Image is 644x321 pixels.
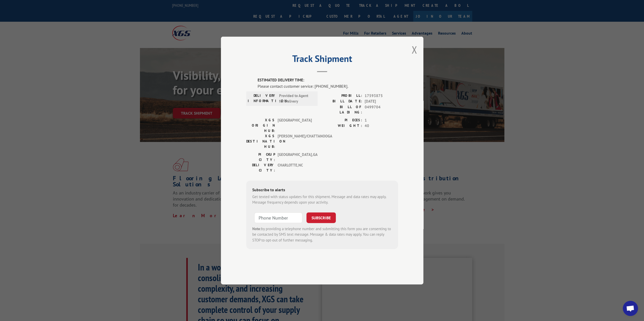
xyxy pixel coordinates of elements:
[365,98,398,104] span: [DATE]
[258,83,398,89] div: Please contact customer service: [PHONE_NUMBER].
[322,123,362,129] label: WEIGHT:
[254,212,302,223] input: Phone Number
[252,194,392,205] div: Get texted with status updates for this shipment. Message and data rates may apply. Message frequ...
[306,212,336,223] button: SUBSCRIBE
[411,43,417,56] button: Close modal
[252,226,392,243] div: by providing a telephone number and submitting this form you are consenting to be contacted by SM...
[246,133,275,149] label: XGS DESTINATION HUB:
[365,117,398,123] span: 1
[246,162,275,173] label: DELIVERY CITY:
[322,104,362,115] label: BILL OF LADING:
[246,152,275,162] label: PICKUP CITY:
[246,55,398,65] h2: Track Shipment
[277,133,311,149] span: [PERSON_NAME]/CHATTANOOGA
[252,226,261,231] strong: Note:
[322,98,362,104] label: BILL DATE:
[258,77,398,83] label: ESTIMATED DELIVERY TIME:
[365,123,398,129] span: 40
[277,117,311,133] span: [GEOGRAPHIC_DATA]
[252,187,392,194] div: Subscribe to alerts
[365,93,398,99] span: 17593875
[365,104,398,115] span: 0499704
[279,93,313,104] span: Provided to Agent for Delivery
[623,301,638,316] div: Open chat
[248,93,276,104] label: DELIVERY INFORMATION:
[322,93,362,99] label: PROBILL:
[246,117,275,133] label: XGS ORIGIN HUB:
[277,162,311,173] span: CHARLOTTE , NC
[322,117,362,123] label: PIECES:
[277,152,311,162] span: [GEOGRAPHIC_DATA] , GA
